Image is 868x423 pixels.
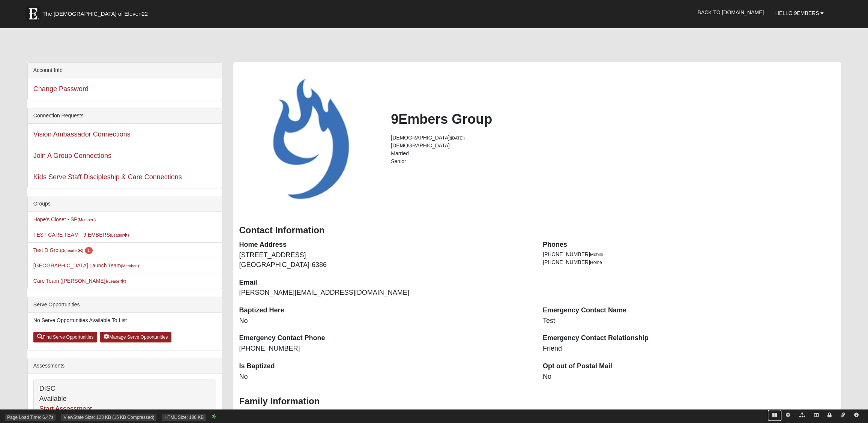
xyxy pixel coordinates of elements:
div: Groups [28,196,222,212]
div: Serve Opportunities [28,297,222,313]
a: View Fullsize Photo [239,70,380,210]
a: The [DEMOGRAPHIC_DATA] of Eleven22 [22,3,172,21]
dt: Email [239,278,531,288]
dd: No [543,372,835,382]
dt: Baptized Here [239,306,531,315]
div: Account Info [28,63,222,78]
li: [DEMOGRAPHIC_DATA] [391,142,835,150]
a: Page Zones (Alt+Z) [809,410,823,421]
a: Add Short Link [836,410,850,421]
dd: Test [543,316,835,326]
a: Change Password [33,85,89,93]
li: Married [391,150,835,157]
div: Assessments [28,358,222,374]
a: Hello 9Embers [770,4,830,22]
h3: Family Information [239,396,835,407]
a: Page Properties (Alt+P) [781,410,795,421]
li: No Serve Opportunities Available To List [28,313,222,328]
li: [PHONE_NUMBER] [543,250,835,258]
a: TEST CARE TEAM - 9 EMBERS(Leader) [33,232,129,238]
a: Care Team ([PERSON_NAME])(Leader) [33,278,126,284]
small: (Leader ) [107,279,126,283]
dd: [PHONE_NUMBER] [239,344,531,354]
small: (Leader ) [64,248,83,253]
dt: Opt out of Postal Mail [543,361,835,371]
dt: Emergency Contact Phone [239,333,531,343]
small: (Member ) [78,217,96,222]
li: [DEMOGRAPHIC_DATA] [391,134,835,142]
dd: No [239,372,531,382]
a: Test D Group(Leader) 1 [33,247,93,253]
a: [GEOGRAPHIC_DATA] Launch Team(Member ) [33,262,139,268]
dt: Is Baptized [239,361,531,371]
h3: Contact Information [239,225,835,236]
span: The [DEMOGRAPHIC_DATA] of Eleven22 [42,10,148,18]
h2: 9Embers Group [391,111,835,127]
a: Hope's Closet - SP(Member ) [33,216,96,222]
small: (Leader ) [110,233,129,237]
a: Page Security [823,410,836,421]
dt: Phones [543,240,835,250]
dt: Emergency Contact Relationship [543,333,835,343]
div: Connection Requests [28,108,222,124]
dd: [PERSON_NAME][EMAIL_ADDRESS][DOMAIN_NAME] [239,288,531,298]
li: Senior [391,157,835,165]
span: number of pending members [85,247,93,254]
span: Home [590,260,602,265]
li: [PHONE_NUMBER] [543,258,835,266]
a: Page Load Time: 6.47s [7,415,53,420]
dd: [STREET_ADDRESS] [GEOGRAPHIC_DATA]-6386 [239,250,531,270]
span: Hello 9Embers [775,10,819,16]
div: DISC Available [34,380,216,418]
a: Manage Serve Opportunities [100,332,171,342]
a: Web cache enabled [212,413,216,421]
a: Join A Group Connections [33,152,111,159]
span: Mobile [590,252,603,257]
a: Back to [DOMAIN_NAME] [692,3,769,22]
a: Start Assessment [39,405,92,413]
a: Find Serve Opportunities [33,332,98,342]
a: Kids Serve Staff Discipleship & Care Connections [33,173,182,181]
dd: Friend [543,344,835,354]
a: Vision Ambassador Connections [33,130,131,138]
a: Rock Information [850,410,863,421]
dt: Home Address [239,240,531,250]
dd: No [239,316,531,326]
span: HTML Size: 188 KB [162,414,206,421]
span: ViewState Size: 123 KB (15 KB Compressed) [61,414,156,421]
a: Child Pages (Alt+L) [795,410,809,421]
small: ([DATE]) [450,136,465,140]
a: Block Configuration (Alt-B) [768,410,781,421]
img: Eleven22 logo [26,6,41,21]
small: (Member ) [121,264,139,268]
dt: Emergency Contact Name [543,306,835,315]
